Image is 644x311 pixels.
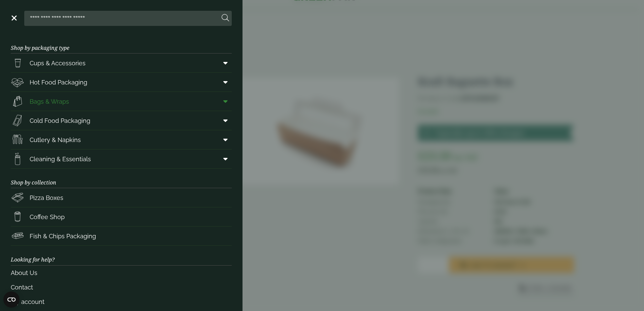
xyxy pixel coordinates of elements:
[30,193,63,202] span: Pizza Boxes
[30,154,91,164] span: Cleaning & Essentials
[11,229,24,243] img: FishNchip_box.svg
[30,97,69,106] span: Bags & Wraps
[11,207,232,226] a: Coffee Shop
[30,78,87,87] span: Hot Food Packaging
[11,169,232,188] h3: Shop by collection
[11,73,232,92] a: Hot Food Packaging
[11,210,24,223] img: HotDrink_paperCup.svg
[11,133,24,146] img: Cutlery.svg
[30,116,90,125] span: Cold Food Packaging
[11,246,232,265] h3: Looking for help?
[11,227,232,245] a: Fish & Chips Packaging
[11,280,232,295] a: Contact
[11,34,232,54] h3: Shop by packaging type
[11,188,232,207] a: Pizza Boxes
[11,75,24,89] img: Deli_box.svg
[30,59,86,68] span: Cups & Accessories
[3,291,20,308] button: Open CMP widget
[11,295,232,309] a: My account
[30,232,96,241] span: Fish & Chips Packaging
[11,114,24,127] img: Sandwich_box.svg
[11,266,232,280] a: About Us
[11,56,24,70] img: PintNhalf_cup.svg
[30,212,65,221] span: Coffee Shop
[30,135,81,144] span: Cutlery & Napkins
[11,130,232,149] a: Cutlery & Napkins
[11,111,232,130] a: Cold Food Packaging
[11,191,24,204] img: Pizza_boxes.svg
[11,95,24,108] img: Paper_carriers.svg
[11,152,24,166] img: open-wipe.svg
[11,54,232,72] a: Cups & Accessories
[11,149,232,168] a: Cleaning & Essentials
[11,92,232,111] a: Bags & Wraps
